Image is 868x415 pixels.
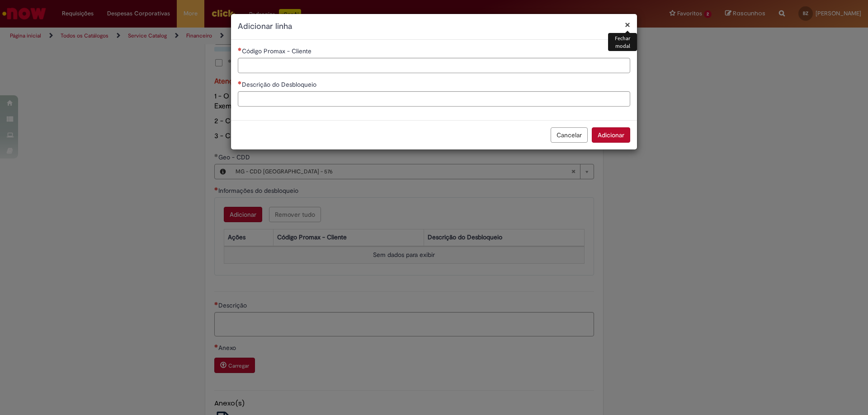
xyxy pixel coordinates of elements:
[238,81,242,84] span: Necessários
[242,47,313,55] span: Código Promax - Cliente
[592,127,630,143] button: Adicionar
[625,20,630,29] button: Fechar modal
[551,127,588,143] button: Cancelar
[238,47,242,51] span: Necessários
[238,91,630,107] input: Descrição do Desbloqueio
[238,21,630,33] h2: Adicionar linha
[238,58,630,73] input: Código Promax - Cliente
[608,33,637,51] div: Fechar modal
[242,80,318,89] span: Descrição do Desbloqueio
